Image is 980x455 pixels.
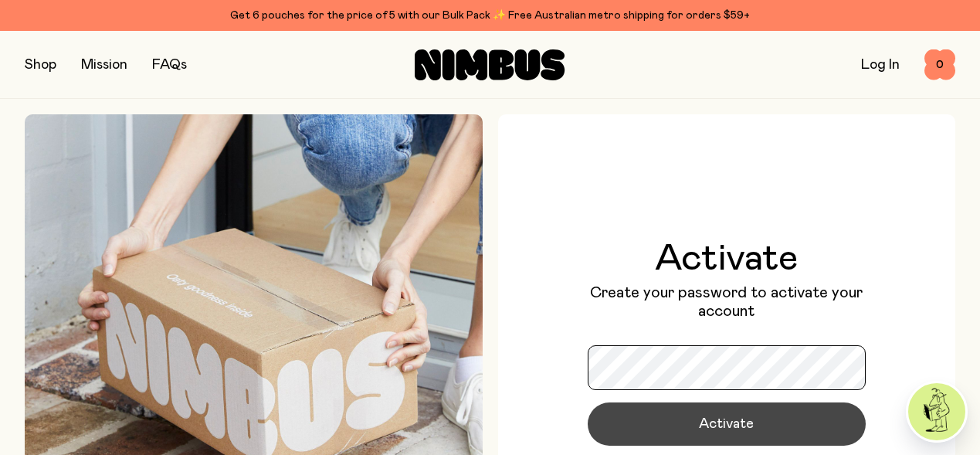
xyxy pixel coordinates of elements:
[699,413,754,435] span: Activate
[588,402,866,446] button: Activate
[924,49,955,80] button: 0
[81,58,127,72] a: Mission
[908,383,965,440] img: agent
[588,240,866,277] h1: Activate
[588,284,866,321] p: Create your password to activate your account
[861,58,900,72] a: Log In
[25,6,955,25] div: Get 6 pouches for the price of 5 with our Bulk Pack ✨ Free Australian metro shipping for orders $59+
[152,58,187,72] a: FAQs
